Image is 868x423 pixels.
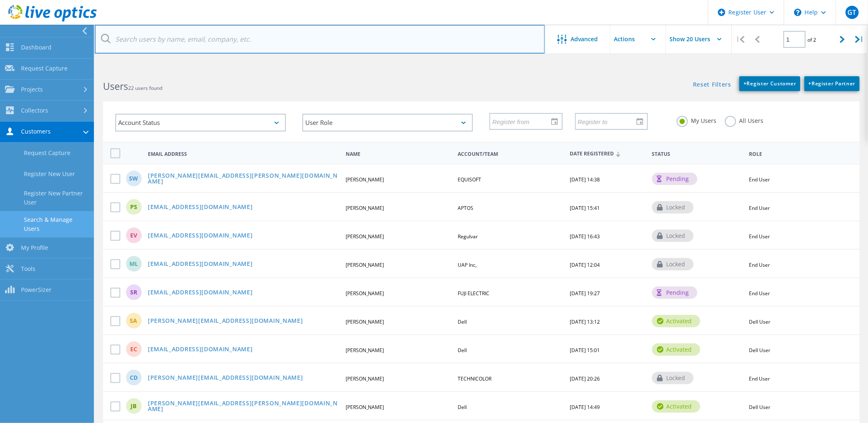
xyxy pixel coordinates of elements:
[131,403,137,409] span: JB
[570,347,600,354] span: [DATE] 15:01
[652,258,694,270] div: locked
[744,80,796,87] span: Register Customer
[570,204,600,211] span: [DATE] 15:41
[794,9,802,16] svg: \n
[346,318,384,325] span: [PERSON_NAME]
[652,201,694,214] div: locked
[346,152,451,157] span: Name
[749,204,770,211] span: End User
[130,233,137,238] span: EV
[490,113,556,129] input: Register from
[8,17,97,23] a: Live Optics Dashboard
[652,400,700,413] div: activated
[570,318,600,325] span: [DATE] 13:12
[458,347,467,354] span: Dell
[148,233,253,240] a: [EMAIL_ADDRESS][DOMAIN_NAME]
[148,204,253,211] a: [EMAIL_ADDRESS][DOMAIN_NAME]
[652,152,742,157] span: Status
[346,290,384,297] span: [PERSON_NAME]
[677,116,717,124] label: My Users
[652,343,700,356] div: activated
[103,80,128,93] b: Users
[148,375,303,382] a: [PERSON_NAME][EMAIL_ADDRESS][DOMAIN_NAME]
[652,372,694,384] div: locked
[652,315,700,327] div: activated
[749,261,770,268] span: End User
[749,318,771,325] span: Dell User
[739,76,800,91] a: +Register Customer
[346,176,384,183] span: [PERSON_NAME]
[749,290,770,297] span: End User
[809,80,812,87] b: +
[570,176,600,183] span: [DATE] 14:38
[129,261,138,267] span: ML
[749,404,771,411] span: Dell User
[346,204,384,211] span: [PERSON_NAME]
[570,375,600,382] span: [DATE] 20:26
[458,318,467,325] span: Dell
[346,404,384,411] span: [PERSON_NAME]
[749,152,847,157] span: Role
[95,25,545,54] input: Search users by name, email, company, etc.
[732,25,749,54] div: |
[749,375,770,382] span: End User
[570,151,645,157] span: Date Registered
[128,85,162,92] span: 22 users found
[115,114,286,132] div: Account Status
[725,116,764,124] label: All Users
[458,233,478,240] span: Regulvar
[346,347,384,354] span: [PERSON_NAME]
[346,261,384,268] span: [PERSON_NAME]
[805,76,860,91] a: +Register Partner
[130,318,138,324] span: SA
[458,204,473,211] span: APTOS
[749,233,770,240] span: End User
[458,152,563,157] span: Account/Team
[458,404,467,411] span: Dell
[148,152,339,157] span: Email Address
[148,346,253,353] a: [EMAIL_ADDRESS][DOMAIN_NAME]
[130,375,138,381] span: CD
[570,404,600,411] span: [DATE] 14:49
[744,80,747,87] b: +
[148,261,253,268] a: [EMAIL_ADDRESS][DOMAIN_NAME]
[808,36,817,43] span: of 2
[848,9,856,16] span: GT
[346,375,384,382] span: [PERSON_NAME]
[130,204,137,210] span: PS
[458,375,491,382] span: TECHNICOLOR
[148,400,339,413] a: [PERSON_NAME][EMAIL_ADDRESS][PERSON_NAME][DOMAIN_NAME]
[458,290,489,297] span: FUJI ELECTRIC
[576,113,641,129] input: Register to
[302,114,473,132] div: User Role
[129,176,138,181] span: SW
[570,261,600,268] span: [DATE] 12:04
[652,230,694,242] div: locked
[652,287,697,299] div: pending
[570,290,600,297] span: [DATE] 19:27
[148,289,253,296] a: [EMAIL_ADDRESS][DOMAIN_NAME]
[749,176,770,183] span: End User
[346,233,384,240] span: [PERSON_NAME]
[851,25,868,54] div: |
[693,82,731,89] a: Reset Filters
[749,347,771,354] span: Dell User
[458,261,477,268] span: UAP Inc,
[130,346,137,352] span: EC
[458,176,481,183] span: EQUISOFT
[652,173,697,185] div: pending
[148,318,303,325] a: [PERSON_NAME][EMAIL_ADDRESS][DOMAIN_NAME]
[148,173,339,186] a: [PERSON_NAME][EMAIL_ADDRESS][PERSON_NAME][DOMAIN_NAME]
[571,36,598,42] span: Advanced
[809,80,856,87] span: Register Partner
[570,233,600,240] span: [DATE] 16:43
[130,289,137,295] span: SR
